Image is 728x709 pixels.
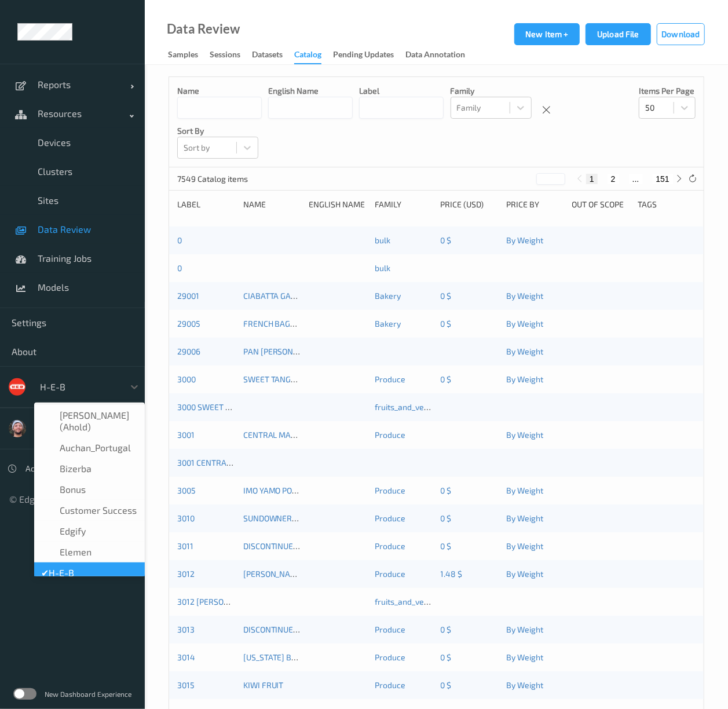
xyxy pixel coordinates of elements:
[375,541,405,551] a: Produce
[375,374,405,384] a: Produce
[210,49,240,63] div: Sessions
[629,174,643,184] button: ...
[243,680,284,690] a: KIWI FRUIT
[375,235,390,245] a: bulk
[177,597,258,606] a: 3012 [PERSON_NAME]
[506,199,564,210] div: Price By
[177,624,195,634] a: 3013
[177,485,196,495] a: 3005
[375,680,405,690] a: Produce
[441,513,452,523] a: 0 $
[375,402,433,412] a: fruits_and_vegs
[177,173,264,185] p: 7549 Catalog items
[309,199,367,210] div: English Name
[177,541,193,551] a: 3011
[177,680,195,690] a: 3015
[441,569,463,579] a: 1.48 $
[441,624,452,634] a: 0 $
[333,47,405,63] a: Pending Updates
[243,291,394,301] a: CIABATTA GARLIC BREAD SCRATCH MADE
[177,569,195,579] a: 3012
[177,125,258,137] p: Sort by
[506,624,543,634] a: By Weight
[375,263,390,273] a: bulk
[375,624,405,634] a: Produce
[441,291,452,301] a: 0 $
[243,346,409,356] a: PAN [PERSON_NAME] BREAD SCRATCH MADE
[243,569,305,579] a: [PERSON_NAME]
[441,235,452,245] a: 0 $
[638,199,696,210] div: Tags
[359,85,444,97] p: Label
[375,597,433,606] a: fruits_and_vegs
[177,402,276,412] a: 3000 SWEET TANGO APPLE
[177,235,182,245] a: 0
[243,374,321,384] a: SWEET TANGO APPLE
[441,680,452,690] a: 0 $
[506,652,543,662] a: By Weight
[177,263,182,273] a: 0
[506,291,543,301] a: By Weight
[375,319,401,328] a: Bakery
[333,49,394,63] div: Pending Updates
[572,199,630,210] div: Out of scope
[177,513,195,523] a: 3010
[441,374,452,384] a: 0 $
[243,624,348,634] a: DISCONTINUED BY KS [DATE]
[441,541,452,551] a: 0 $
[177,291,199,301] a: 29001
[639,85,696,97] p: Items per page
[177,85,262,97] p: Name
[177,652,195,662] a: 3014
[177,319,200,328] a: 29005
[268,85,353,97] p: English Name
[506,513,543,523] a: By Weight
[441,319,452,328] a: 0 $
[243,541,348,551] a: DISCONTINUED BY KS [DATE]
[441,652,452,662] a: 0 $
[375,652,405,662] a: Produce
[243,430,383,440] a: CENTRAL MARKET LEMONADE APPLES
[375,569,405,579] a: Produce
[375,430,405,440] a: Produce
[375,513,405,523] a: Produce
[210,47,252,63] a: Sessions
[405,47,477,63] a: Data Annotation
[168,49,198,63] div: Samples
[375,199,433,210] div: Family
[657,23,705,45] button: Download
[506,235,543,245] a: By Weight
[506,374,543,384] a: By Weight
[586,23,651,45] button: Upload File
[294,47,333,64] a: Catalog
[441,199,499,210] div: Price (USD)
[177,430,195,440] a: 3001
[294,49,321,64] div: Catalog
[177,346,200,356] a: 29006
[506,680,543,690] a: By Weight
[506,319,543,328] a: By Weight
[243,199,301,210] div: Name
[252,49,283,63] div: Datasets
[653,174,673,184] button: 151
[451,85,532,97] p: Family
[243,513,365,523] a: SUNDOWNER [US_STATE] APPLES
[506,430,543,440] a: By Weight
[441,485,452,495] a: 0 $
[243,652,358,662] a: [US_STATE] BLUEBERRIES BULK
[608,174,619,184] button: 2
[506,346,543,356] a: By Weight
[586,174,598,184] button: 1
[506,485,543,495] a: By Weight
[506,569,543,579] a: By Weight
[177,458,336,467] a: 3001 CENTRAL MARKET LEMONADE APPLES
[252,47,294,63] a: Datasets
[168,47,210,63] a: Samples
[243,319,374,328] a: FRENCH BAGUETTE SCRATCH MADE
[243,485,320,495] a: IMO YAMO POTATOES
[177,199,235,210] div: Label
[506,541,543,551] a: By Weight
[514,23,580,45] button: New Item +
[375,291,401,301] a: Bakery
